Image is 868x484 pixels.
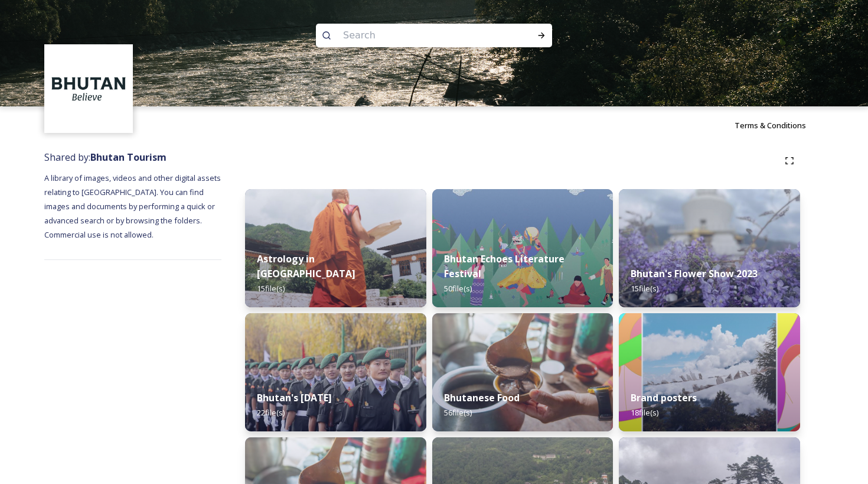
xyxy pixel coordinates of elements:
[444,252,564,280] strong: Bhutan Echoes Literature Festival
[257,252,355,280] strong: Astrology in [GEOGRAPHIC_DATA]
[245,313,426,431] img: Bhutan%2520National%2520Day10.jpg
[619,189,800,307] img: Bhutan%2520Flower%2520Show2.jpg
[432,189,614,307] img: Bhutan%2520Echoes7.jpg
[257,283,285,294] span: 15 file(s)
[257,407,285,418] span: 22 file(s)
[631,391,697,404] strong: Brand posters
[631,267,758,280] strong: Bhutan's Flower Show 2023
[631,283,658,294] span: 15 file(s)
[735,118,824,132] a: Terms & Conditions
[631,407,658,418] span: 18 file(s)
[337,22,499,48] input: Search
[46,46,132,132] img: BT_Logo_BB_Lockup_CMYK_High%2520Res.jpg
[432,313,614,431] img: Bumdeling%2520090723%2520by%2520Amp%2520Sripimanwat-4.jpg
[257,391,332,404] strong: Bhutan's [DATE]
[90,151,167,164] strong: Bhutan Tourism
[245,189,426,307] img: _SCH1465.jpg
[444,391,520,404] strong: Bhutanese Food
[444,283,472,294] span: 50 file(s)
[619,313,800,431] img: Bhutan_Believe_800_1000_4.jpg
[44,151,167,164] span: Shared by:
[735,120,806,131] span: Terms & Conditions
[444,407,472,418] span: 56 file(s)
[44,173,223,240] span: A library of images, videos and other digital assets relating to [GEOGRAPHIC_DATA]. You can find ...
